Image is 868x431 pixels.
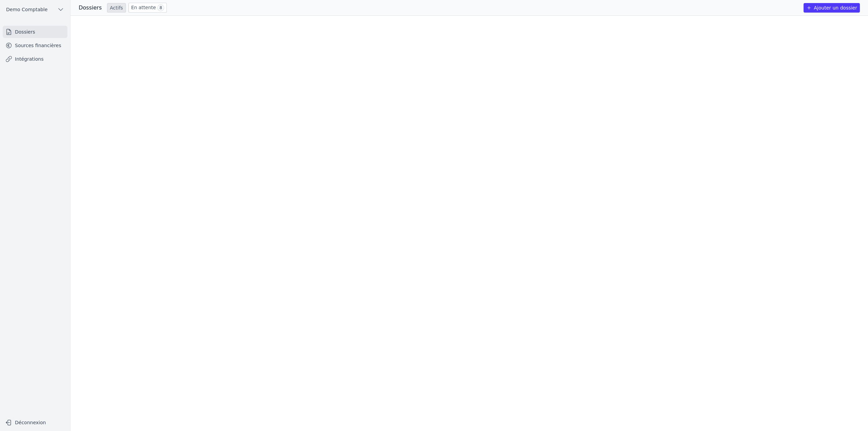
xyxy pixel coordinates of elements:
a: Intégrations [3,53,67,65]
button: Ajouter un dossier [804,3,860,13]
a: Sources financières [3,39,67,52]
a: Dossiers [3,26,67,38]
button: Demo Comptable [3,4,67,15]
span: Demo Comptable [6,6,47,13]
a: En attente 8 [129,3,167,13]
h3: Dossiers [79,4,102,12]
button: Déconnexion [3,417,67,428]
span: 8 [157,4,164,11]
a: Actifs [107,3,126,13]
